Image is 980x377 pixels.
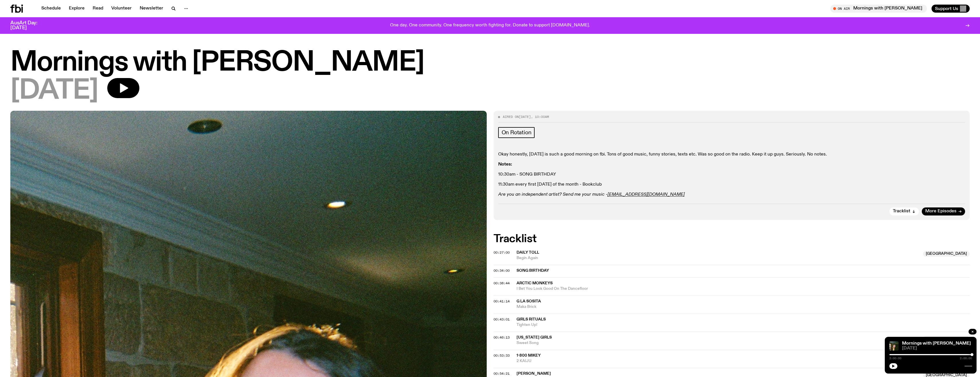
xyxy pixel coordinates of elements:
h3: AusArt Day: [DATE] [10,21,47,30]
span: Maka Brick [517,304,970,310]
span: Aired on [503,114,519,119]
img: Freya smiles coyly as she poses for the image. [889,341,899,351]
span: SONG BIRTHDAY [517,268,967,273]
h1: Mornings with [PERSON_NAME] [10,50,970,76]
span: Begin Again [517,255,920,261]
span: On Rotation [502,129,531,136]
h2: Tracklist [494,234,970,244]
button: 00:27:00 [494,251,510,254]
span: [PERSON_NAME] [517,372,551,376]
span: More Episodes [925,209,956,213]
span: Daily Toll [517,250,539,254]
button: 00:53:33 [494,354,510,357]
p: One day. One community. One frequency worth fighting for. Donate to support [DOMAIN_NAME]. [390,23,590,28]
button: 00:43:01 [494,318,510,321]
span: 00:41:14 [494,299,510,304]
span: Support Us [935,6,958,11]
p: Okay honestly, [DATE] is such a good morning on fbi. Tons of good music, funny stories, texts etc... [498,152,965,157]
span: , 10:00am [531,114,549,119]
span: 00:53:33 [494,353,510,358]
span: 00:43:01 [494,317,510,322]
p: 11:30am every first [DATE] of the month - Bookclub [498,182,965,187]
button: 00:38:44 [494,282,510,285]
em: Are you an independent artist? Send me your music - [498,192,607,197]
span: 1-800 Mikey [517,353,541,357]
span: 2:00:00 [889,357,901,360]
span: 2:00:00 [960,357,972,360]
span: [DATE] [10,78,98,104]
span: I Bet You Look Good On The Dancefloor [517,286,970,292]
span: 00:27:00 [494,250,510,255]
span: 00:34:00 [494,268,510,273]
a: On Rotation [498,127,535,138]
span: [GEOGRAPHIC_DATA] [923,336,970,342]
span: [DATE] [519,114,531,119]
a: Volunteer [108,5,135,13]
button: On AirMornings with [PERSON_NAME] [830,5,927,13]
span: Arctic Monkeys [517,281,553,285]
span: G La Sosita [517,299,541,303]
span: 00:38:44 [494,281,510,285]
a: Read [89,5,107,13]
a: More Episodes [922,207,965,215]
button: 00:54:21 [494,372,510,375]
span: Girls Rituals [517,317,546,321]
span: Sweet Song [517,340,920,346]
button: 00:34:00 [494,269,510,272]
a: Schedule [38,5,64,13]
button: Support Us [932,5,970,13]
span: Tracklist [893,209,910,213]
span: 00:46:13 [494,335,510,340]
p: 10:30am - SONG BIRTHDAY [498,172,965,177]
span: [US_STATE] Girls [517,335,552,339]
button: 00:41:14 [494,300,510,303]
button: Tracklist [889,207,919,215]
span: [DATE] [902,346,972,351]
a: [EMAIL_ADDRESS][DOMAIN_NAME] [607,192,685,197]
span: Tighten Up! [517,322,970,328]
span: 2 KAIJU [517,358,920,364]
button: 00:46:13 [494,336,510,339]
span: [GEOGRAPHIC_DATA] [923,251,970,257]
a: Newsletter [136,5,167,13]
strong: Notes: [498,162,512,167]
a: Explore [65,5,88,13]
span: 00:54:21 [494,371,510,376]
a: Mornings with [PERSON_NAME] [902,341,971,346]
